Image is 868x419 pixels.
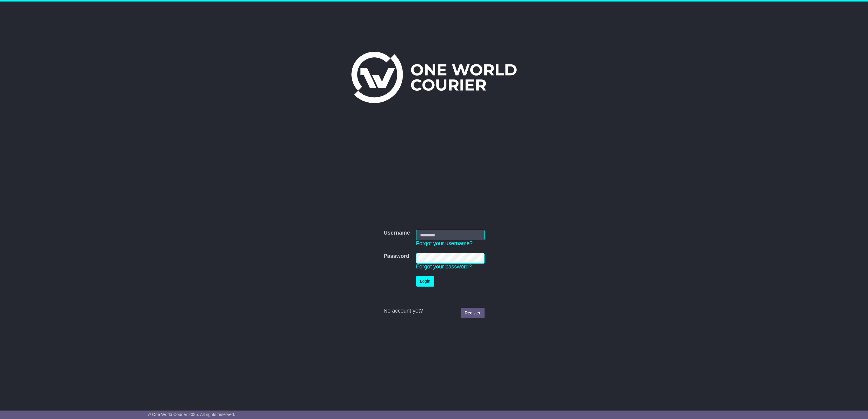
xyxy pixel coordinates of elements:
[416,240,473,246] a: Forgot your username?
[383,308,484,314] div: No account yet?
[416,264,472,270] a: Forgot your password?
[461,308,484,318] a: Register
[351,52,517,103] img: One World
[383,230,410,236] label: Username
[148,412,235,417] span: © One World Courier 2025. All rights reserved.
[416,276,434,287] button: Login
[383,253,409,260] label: Password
